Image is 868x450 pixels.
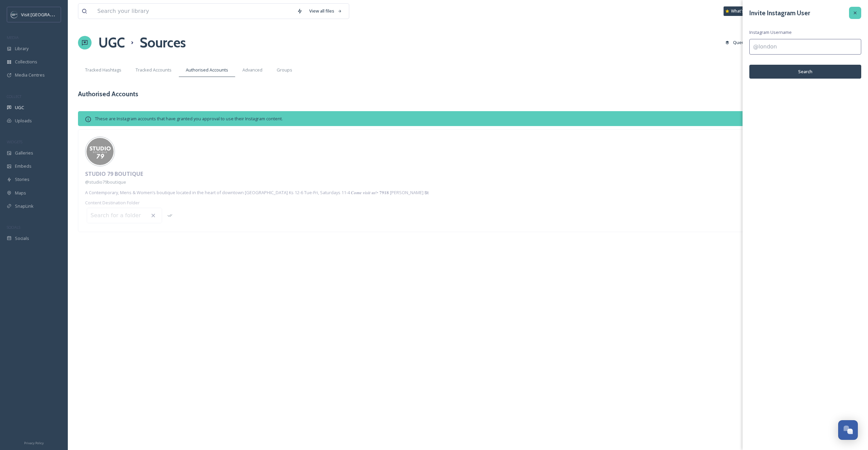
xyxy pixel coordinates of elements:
[85,170,143,178] span: STUDIO 79 BOUTIQUE
[86,138,114,165] img: 396339796_1561040164635049_1862458101650745144_n.jpg
[15,72,45,78] span: Media Centres
[15,45,28,52] span: Library
[85,67,121,73] span: Tracked Hashtags
[7,94,21,99] span: COLLECT
[15,118,32,124] span: Uploads
[24,438,44,447] a: Privacy Policy
[15,203,34,209] span: SnapLink
[749,29,792,36] span: Instagram Username
[722,36,753,49] button: Queued
[15,235,29,242] span: Socials
[95,116,283,122] span: These are Instagram accounts that have granted you approval to use their Instagram content.
[306,4,346,18] a: View all files
[15,163,32,169] span: Embeds
[749,39,861,55] input: @london
[15,176,29,183] span: Stories
[85,179,126,185] span: @ studio79boutique
[85,189,429,196] span: A Contemporary, Mens & Women’s boutique located in the heart of downtown [GEOGRAPHIC_DATA] Ks 12-...
[136,67,172,73] span: Tracked Accounts
[98,33,125,53] a: UGC
[749,8,810,18] h3: Invite Instagram User
[85,200,140,206] span: Content Destination Folder
[724,6,757,16] a: What's New
[87,208,162,223] input: Search for a folder
[242,67,262,73] span: Advanced
[15,104,24,111] span: UGC
[15,190,26,196] span: Maps
[15,59,37,65] span: Collections
[94,4,294,19] input: Search your library
[7,225,20,230] span: SOCIALS
[838,420,858,440] button: Open Chat
[7,139,22,144] span: WIDGETS
[21,11,74,18] span: Visit [GEOGRAPHIC_DATA]
[11,11,18,18] img: c3es6xdrejuflcaqpovn.png
[24,441,44,445] span: Privacy Policy
[749,65,861,79] button: Search
[78,89,138,99] h3: Authorised Accounts
[85,178,126,186] a: @studio79boutique
[277,67,292,73] span: Groups
[140,33,186,53] h1: Sources
[722,36,757,49] a: Queued
[15,150,33,156] span: Galleries
[186,67,228,73] span: Authorised Accounts
[7,35,19,40] span: MEDIA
